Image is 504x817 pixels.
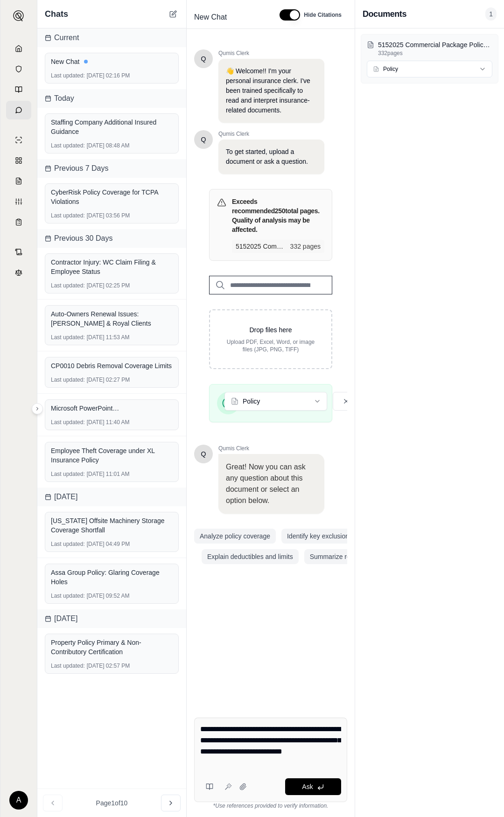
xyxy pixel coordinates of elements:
[51,470,85,478] span: Last updated:
[51,309,173,328] div: Auto-Owners Renewal Issues: [PERSON_NAME] & Royal Clients
[232,197,324,234] h3: Exceeds recommended 250 total pages. Quality of analysis may be affected.
[51,258,173,276] div: Contractor Injury: WC Claim Filing & Employee Status
[51,568,173,587] div: Assa Group Policy: Glaring Coverage Holes
[37,159,186,178] div: Previous 7 Days
[51,282,173,289] div: [DATE] 02:25 PM
[6,39,31,58] a: Home
[51,638,173,656] div: Property Policy Primary & Non-Contributory Certification
[226,147,317,167] p: To get started, upload a document or ask a question.
[51,57,173,66] div: New Chat
[51,118,173,136] div: Staffing Company Additional Insured Guidance
[32,403,43,414] button: Expand sidebar
[37,28,186,47] div: Current
[6,172,31,190] a: Claim Coverage
[51,592,85,600] span: Last updated:
[51,404,121,413] span: Microsoft PowerPoint - Revere Plastics RFP - [DATE]_updated (002) - Read-Only.pdf
[202,549,299,564] button: Explain deductibles and limits
[51,662,85,670] span: Last updated:
[51,419,173,426] div: [DATE] 11:40 AM
[485,7,497,21] span: 1
[51,212,85,219] span: Last updated:
[51,334,173,341] div: [DATE] 11:53 AM
[6,131,31,149] a: Single Policy
[51,446,173,465] div: Employee Theft Coverage under XL Insurance Policy
[6,60,31,78] a: Documents Vault
[51,361,173,370] div: CP0010 Debris Removal Coverage Limits
[51,376,85,384] span: Last updated:
[51,72,173,79] div: [DATE] 02:16 PM
[51,334,85,341] span: Last updated:
[6,151,31,170] a: Policy Comparisons
[218,130,324,138] span: Qumis Clerk
[51,212,173,219] div: [DATE] 03:56 PM
[226,461,317,506] p: Great! Now you can ask any question about this document or select an option below.
[51,188,173,206] div: CyberRisk Policy Coverage for TCPA Violations
[96,798,128,808] span: Page 1 of 10
[45,7,68,21] span: Chats
[333,392,388,411] button: Remove
[51,516,173,535] div: [US_STATE] Offsite Machinery Storage Coverage Shortfall
[37,229,186,248] div: Previous 30 Days
[37,488,186,506] div: [DATE]
[363,7,406,21] h3: Documents
[194,802,347,810] div: *Use references provided to verify information.
[51,376,173,384] div: [DATE] 02:27 PM
[51,142,173,149] div: [DATE] 08:48 AM
[51,142,85,149] span: Last updated:
[201,135,206,144] span: Hello
[168,8,179,20] button: New Chat
[201,54,206,63] span: Hello
[378,49,492,57] p: 332 pages
[190,10,231,25] span: New Chat
[51,419,85,426] span: Last updated:
[226,66,317,115] p: 👋 Welcome!! I'm your personal insurance clerk. I've been trained specifically to read and interpr...
[51,540,173,548] div: [DATE] 04:49 PM
[290,242,321,251] span: 332 pages
[236,242,285,251] span: 5152025 Commercial Package Policy - Insd Copy.pdf
[304,549,398,564] button: Summarize renewal process
[302,783,313,790] span: Ask
[285,778,341,795] button: Ask
[6,243,31,261] a: Contract Analysis
[304,11,342,19] span: Hide Citations
[37,609,186,628] div: [DATE]
[6,192,31,211] a: Custom Report
[51,592,173,600] div: [DATE] 09:52 AM
[201,449,206,459] span: Hello
[367,40,492,57] button: 5152025 Commercial Package Policy - Insd Copy.pdf332pages
[6,263,31,282] a: Legal Search Engine
[9,7,28,25] button: Expand sidebar
[51,540,85,548] span: Last updated:
[37,89,186,108] div: Today
[13,10,24,21] img: Expand sidebar
[51,282,85,289] span: Last updated:
[378,40,492,49] p: 5152025 Commercial Package Policy - Insd Copy.pdf
[51,662,173,670] div: [DATE] 02:57 PM
[6,213,31,231] a: Coverage Table
[51,72,85,79] span: Last updated:
[190,10,268,25] div: Edit Title
[6,80,31,99] a: Prompt Library
[218,445,324,452] span: Qumis Clerk
[225,338,316,353] p: Upload PDF, Excel, Word, or image files (JPG, PNG, TIFF)
[9,791,28,810] div: A
[218,49,324,57] span: Qumis Clerk
[281,529,358,544] button: Identify key exclusions
[6,101,31,119] a: Chat
[51,470,173,478] div: [DATE] 11:01 AM
[194,529,276,544] button: Analyze policy coverage
[225,325,316,335] p: Drop files here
